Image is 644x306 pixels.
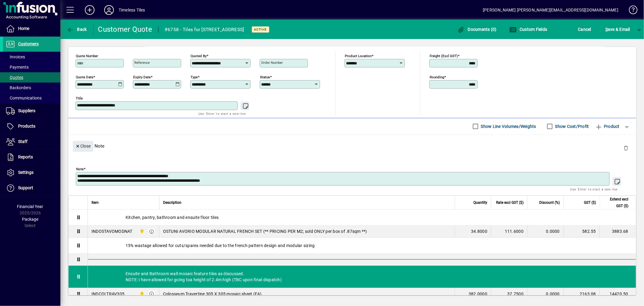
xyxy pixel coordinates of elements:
[430,54,458,58] mat-label: Freight (excl GST)
[99,5,119,15] button: Profile
[6,65,29,70] span: Payments
[88,210,636,225] div: Kitchen, pantry, bathroom and ensuite floor tiles
[88,266,636,288] div: Ensuite and Bathroom wall mosaic feature tiles as discussed. NOTE: I have allowed for going toa h...
[495,291,524,297] div: 37.7500
[254,28,267,31] span: Active
[18,185,33,190] span: Support
[495,228,524,234] div: 111.6000
[600,288,636,300] td: 14420.50
[3,103,60,119] a: Suppliers
[600,226,636,238] td: 3883.68
[483,5,618,15] div: [PERSON_NAME] [PERSON_NAME][EMAIL_ADDRESS][DOMAIN_NAME]
[138,291,145,297] span: Dunedin
[191,54,207,58] mat-label: Quoted by
[18,155,33,159] span: Reports
[619,145,633,151] app-page-header-button: Delete
[163,228,367,234] span: OSTUNI AVORIO MODULAR NATURAL FRENCH SET (** PRICING PER M2; sold ONLY per box of .87sqm **)
[570,186,618,193] mat-hint: Use 'Enter' to start a new line
[3,21,60,36] a: Home
[134,60,150,65] mat-label: Reference
[91,228,133,234] div: INDOSTAVOMODNAT
[65,24,88,35] button: Back
[133,75,151,79] mat-label: Expiry date
[119,5,145,15] div: Timeless Tiles
[539,199,560,206] span: Discount (%)
[18,124,35,129] span: Products
[578,24,591,34] span: Cancel
[473,199,487,206] span: Quantity
[471,228,487,234] span: 34.8000
[67,27,87,32] span: Back
[18,139,27,144] span: Staff
[3,134,60,149] a: Staff
[605,27,608,32] span: S
[76,54,98,58] mat-label: Quote number
[457,27,497,32] span: Documents (0)
[3,83,60,93] a: Backorders
[138,228,145,235] span: Dunedin
[496,199,524,206] span: Rate excl GST ($)
[6,85,31,90] span: Backorders
[18,26,29,31] span: Home
[605,24,630,34] span: ave & Email
[198,110,246,117] mat-hint: Use 'Enter' to start a new line
[602,24,633,35] button: Save & Email
[3,62,60,72] a: Payments
[76,96,83,100] mat-label: Title
[345,54,372,58] mat-label: Product location
[592,121,623,132] button: Product
[18,108,35,113] span: Suppliers
[75,141,91,151] span: Close
[71,143,95,148] app-page-header-button: Close
[3,165,60,180] a: Settings
[17,204,43,209] span: Financial Year
[3,52,60,62] a: Invoices
[22,217,38,222] span: Package
[68,135,636,157] div: Note
[480,123,536,129] label: Show Line Volumes/Weights
[509,27,547,32] span: Custom Fields
[3,72,60,83] a: Quotes
[3,181,60,196] a: Support
[3,150,60,165] a: Reports
[619,141,633,155] button: Delete
[18,41,39,46] span: Customers
[527,226,563,238] td: 0.0000
[261,60,283,65] mat-label: Order number
[527,288,563,300] td: 0.0000
[456,24,498,35] button: Documents (0)
[469,291,487,297] span: 382.0000
[6,96,42,100] span: Communications
[595,122,620,131] span: Product
[91,291,124,297] div: INDCOLTRAV305
[88,238,636,253] div: 15% wastage allowed for cuts/spares needed due to the french pattern design and modular sizing
[80,5,99,15] button: Add
[604,196,628,209] span: Extend excl GST ($)
[3,119,60,134] a: Products
[91,199,99,206] span: Item
[165,25,244,34] div: #6758 - Tiles for [STREET_ADDRESS]
[260,75,270,79] mat-label: Status
[163,199,181,206] span: Description
[163,291,262,297] span: Colosseum Travertine 305 X 305 mosaic sheet (EA)
[563,226,600,238] td: 582.55
[584,199,596,206] span: GST ($)
[6,75,23,80] span: Quotes
[76,75,93,79] mat-label: Quote date
[191,75,198,79] mat-label: Type
[3,93,60,103] a: Communications
[73,141,93,152] button: Close
[60,24,94,35] app-page-header-button: Back
[6,54,25,59] span: Invoices
[563,288,600,300] td: 2163.08
[577,24,593,35] button: Cancel
[76,167,84,171] mat-label: Note
[18,170,34,175] span: Settings
[508,24,549,35] button: Custom Fields
[430,75,444,79] mat-label: Rounding
[624,1,636,21] a: Knowledge Base
[554,123,589,129] label: Show Cost/Profit
[98,24,152,34] div: Customer Quote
